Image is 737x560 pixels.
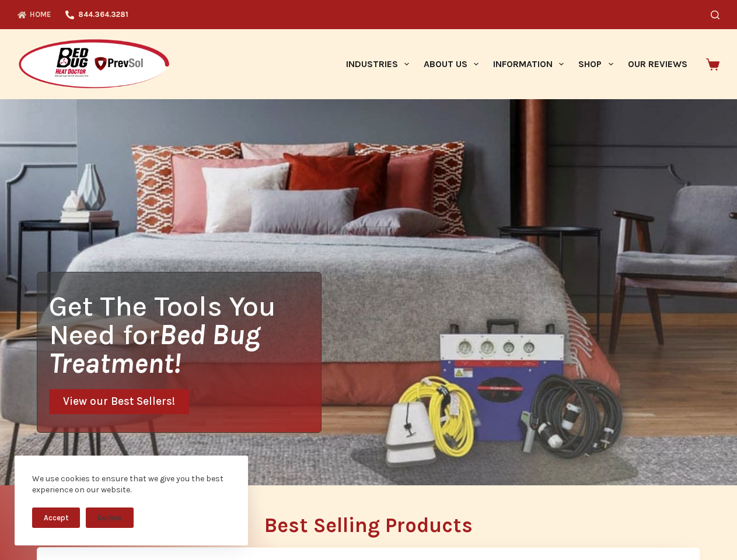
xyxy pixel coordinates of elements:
[37,515,700,535] h2: Best Selling Products
[416,29,485,99] a: About Us
[49,389,189,414] a: View our Best Sellers!
[571,29,620,99] a: Shop
[486,29,571,99] a: Information
[63,396,175,407] span: View our Best Sellers!
[18,38,170,90] img: Prevsol/Bed Bug Heat Doctor
[620,29,694,99] a: Our Reviews
[32,473,230,496] div: We use cookies to ensure that we give you the best experience on our website.
[9,5,44,40] button: Open LiveChat chat widget
[49,292,321,377] h1: Get The Tools You Need for
[338,29,694,99] nav: Primary
[338,29,416,99] a: Industries
[49,318,260,380] i: Bed Bug Treatment!
[32,508,80,528] button: Accept
[86,508,134,528] button: Decline
[711,10,719,19] button: Search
